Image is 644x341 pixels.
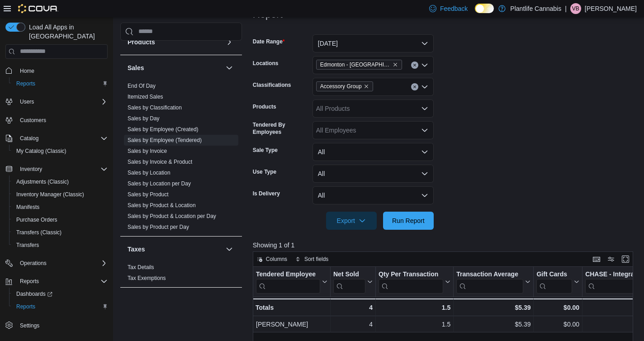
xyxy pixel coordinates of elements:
[253,60,279,67] label: Locations
[16,66,38,76] a: Home
[20,67,34,75] span: Home
[128,115,160,122] span: Sales by Day
[128,82,156,90] span: End Of Day
[128,63,144,72] h3: Sales
[16,242,39,249] span: Transfers
[333,302,373,313] div: 4
[333,270,365,293] div: Net Sold
[13,301,39,312] a: Reports
[536,270,572,279] div: Gift Cards
[253,121,309,136] label: Tendered By Employees
[606,254,616,265] button: Display options
[13,146,70,156] a: My Catalog (Classic)
[16,96,108,107] span: Users
[13,146,108,156] span: My Catalog (Classic)
[320,60,391,69] span: Edmonton - [GEOGRAPHIC_DATA] Currents
[128,159,192,165] a: Sales by Invoice & Product
[456,270,523,279] div: Transaction Average
[13,176,72,187] a: Adjustments (Classic)
[120,81,242,236] div: Sales
[256,270,320,279] div: Tendered Employee
[128,38,155,47] h3: Products
[13,189,108,200] span: Inventory Manager (Classic)
[379,302,450,313] div: 1.5
[13,301,108,312] span: Reports
[2,257,111,270] button: Operations
[253,81,291,89] label: Classifications
[333,319,373,330] div: 4
[128,202,196,209] span: Sales by Product & Location
[591,254,602,265] button: Keyboard shortcuts
[128,147,167,155] span: Sales by Invoice
[316,81,373,91] span: Accessory Group
[316,60,402,70] span: Edmonton - Windermere Currents
[320,82,362,91] span: Accessory Group
[16,133,108,144] span: Catalog
[128,264,154,270] a: Tax Details
[128,275,166,281] a: Tax Exemptions
[536,319,579,330] div: $0.00
[20,135,38,142] span: Catalog
[9,77,111,90] button: Reports
[253,103,276,110] label: Products
[16,216,57,223] span: Purchase Orders
[253,190,280,197] label: Is Delivery
[456,270,523,293] div: Transaction Average
[9,175,111,188] button: Adjustments (Classic)
[16,204,39,211] span: Manifests
[379,270,443,279] div: Qty Per Transaction
[128,126,199,133] span: Sales by Employee (Created)
[256,270,327,293] button: Tendered Employee
[393,62,398,67] button: Remove Edmonton - Windermere Currents from selection in this group
[253,241,637,250] p: Showing 1 of 1
[333,270,373,293] button: Net Sold
[9,239,111,251] button: Transfers
[411,62,418,69] button: Clear input
[16,114,108,126] span: Customers
[128,83,156,89] a: End Of Day
[304,256,328,263] span: Sort fields
[292,254,332,265] button: Sort fields
[128,245,222,254] button: Taxes
[20,322,39,329] span: Settings
[128,213,216,220] span: Sales by Product & Location per Day
[256,270,320,293] div: Tendered Employee
[128,191,169,198] a: Sales by Product
[2,318,111,332] button: Settings
[224,37,235,47] button: Products
[16,65,108,76] span: Home
[128,224,189,230] a: Sales by Product per Day
[2,95,111,108] button: Users
[16,115,50,126] a: Customers
[13,214,108,225] span: Purchase Orders
[253,254,291,265] button: Columns
[16,319,108,331] span: Settings
[128,191,169,198] span: Sales by Product
[20,166,42,173] span: Inventory
[379,319,450,330] div: 1.5
[128,180,191,187] span: Sales by Location per Day
[16,164,46,175] button: Inventory
[536,302,579,313] div: $0.00
[128,223,189,231] span: Sales by Product per Day
[20,98,34,105] span: Users
[620,254,631,265] button: Enter fullscreen
[9,226,111,239] button: Transfers (Classic)
[16,147,66,155] span: My Catalog (Classic)
[421,105,428,112] button: Open list of options
[13,78,108,89] span: Reports
[128,275,166,282] span: Tax Exemptions
[266,256,287,263] span: Columns
[20,260,47,267] span: Operations
[16,80,35,87] span: Reports
[16,96,38,107] button: Users
[13,240,108,251] span: Transfers
[13,202,108,213] span: Manifests
[456,270,530,293] button: Transaction Average
[20,278,39,285] span: Reports
[475,4,494,13] input: Dark Mode
[9,300,111,313] button: Reports
[13,214,61,225] a: Purchase Orders
[13,176,108,187] span: Adjustments (Classic)
[128,115,160,122] a: Sales by Day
